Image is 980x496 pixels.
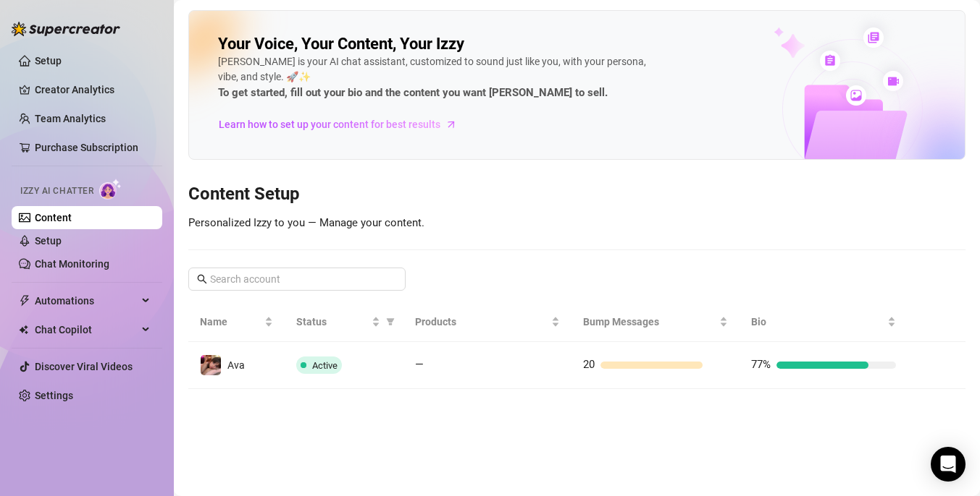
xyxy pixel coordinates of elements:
[35,235,62,247] a: Setup
[19,295,30,307] span: thunderbolt
[751,314,884,330] span: Bio
[35,78,151,101] a: Creator Analytics
[403,302,571,342] th: Products
[188,216,424,229] span: Personalized Izzy to you — Manage your content.
[200,314,261,330] span: Name
[931,447,966,482] div: Open Intercom Messenger
[99,179,122,200] img: AI Chatter
[20,184,93,198] span: Izzy AI Chatter
[35,258,109,270] a: Chat Monitoring
[740,12,965,159] img: ai-chatter-content-library-cLFOSyPT.png
[219,116,440,132] span: Learn how to set up your content for best results
[583,358,595,371] span: 20
[188,302,285,342] th: Name
[35,113,106,124] a: Team Analytics
[312,360,338,371] span: Active
[35,390,73,401] a: Settings
[35,289,138,312] span: Automations
[197,274,207,284] span: search
[227,359,245,371] span: Ava
[35,142,138,153] a: Purchase Subscription
[210,271,385,287] input: Search account
[12,22,120,36] img: logo-BBDzfeDw.svg
[218,86,608,99] strong: To get started, fill out your bio and the content you want [PERSON_NAME] to sell.
[415,314,548,330] span: Products
[751,358,771,371] span: 77%
[444,117,458,132] span: arrow-right
[583,314,716,330] span: Bump Messages
[383,311,398,333] span: filter
[740,302,908,342] th: Bio
[35,55,62,67] a: Setup
[218,54,653,102] div: [PERSON_NAME] is your AI chat assistant, customized to sound just like you, with your persona, vi...
[285,302,404,342] th: Status
[19,325,28,335] img: Chat Copilot
[188,183,966,206] h3: Content Setup
[415,358,424,371] span: —
[35,212,72,223] a: Content
[296,314,369,330] span: Status
[571,302,740,342] th: Bump Messages
[201,355,221,375] img: Ava
[386,317,395,326] span: filter
[218,113,468,136] a: Learn how to set up your content for best results
[218,34,464,54] h2: Your Voice, Your Content, Your Izzy
[35,361,133,372] a: Discover Viral Videos
[35,318,138,341] span: Chat Copilot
